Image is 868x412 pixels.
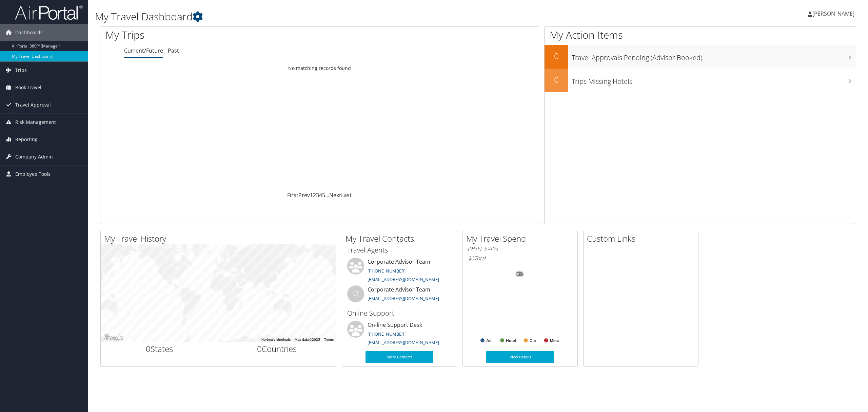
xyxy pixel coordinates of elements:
[15,96,51,113] span: Travel Approval
[257,343,262,354] span: 0
[506,338,516,343] text: Hotel
[223,343,331,355] h2: Countries
[572,50,856,62] h3: Travel Approvals Pending (Advisor Booked)
[322,191,325,199] a: 5
[100,62,539,74] td: No matching records found
[344,258,455,285] li: Corporate Advisor Team
[545,69,856,92] a: 0Trips Missing Hotels
[310,191,313,199] a: 1
[287,191,298,199] a: First
[517,272,522,276] tspan: 0%
[106,343,213,355] h2: States
[530,338,536,343] text: Car
[15,79,41,96] span: Book Travel
[15,166,51,183] span: Employee Tools
[15,148,53,165] span: Company Admin
[347,245,452,255] h3: Travel Agents
[368,276,439,282] a: [EMAIL_ADDRESS][DOMAIN_NAME]
[15,62,27,79] span: Trips
[572,73,856,86] h3: Trips Missing Hotels
[368,295,439,301] a: [EMAIL_ADDRESS][DOMAIN_NAME]
[295,338,320,341] span: Map data ©2025
[298,191,310,199] a: Prev
[545,74,568,86] h2: 0
[261,337,291,342] button: Keyboard shortcuts
[319,191,322,199] a: 4
[341,191,352,199] a: Last
[587,233,698,244] h2: Custom Links
[124,47,163,54] a: Current/Future
[812,10,854,17] span: [PERSON_NAME]
[545,50,568,62] h2: 0
[316,191,319,199] a: 3
[466,233,577,244] h2: My Travel Spend
[545,28,856,42] h1: My Action Items
[368,331,406,337] a: [PHONE_NUMBER]
[366,351,433,363] a: More Contacts
[324,338,334,341] a: Terms (opens in new tab)
[313,191,316,199] a: 2
[15,24,43,41] span: Dashboards
[486,338,492,343] text: Air
[104,233,336,244] h2: My Travel History
[325,191,329,199] span: …
[347,285,364,302] div: CT
[346,233,457,244] h2: My Travel Contacts
[347,308,452,318] h3: Online Support
[15,4,83,20] img: airportal-logo.png
[545,45,856,69] a: 0Travel Approvals Pending (Advisor Booked)
[95,10,606,24] h1: My Travel Dashboard
[329,191,341,199] a: Next
[550,338,559,343] text: Misc
[468,255,572,262] h6: Total
[486,351,554,363] a: View Details
[146,343,151,354] span: 0
[344,285,455,307] li: Corporate Advisor Team
[15,131,38,148] span: Reporting
[808,3,861,24] a: [PERSON_NAME]
[468,245,572,252] h6: [DATE] - [DATE]
[102,333,125,342] img: Google
[105,28,351,42] h1: My Trips
[102,333,125,342] a: Open this area in Google Maps (opens a new window)
[368,268,406,274] a: [PHONE_NUMBER]
[468,255,474,262] span: $0
[344,321,455,349] li: On-line Support Desk
[168,47,179,54] a: Past
[368,339,439,345] a: [EMAIL_ADDRESS][DOMAIN_NAME]
[15,114,56,131] span: Risk Management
